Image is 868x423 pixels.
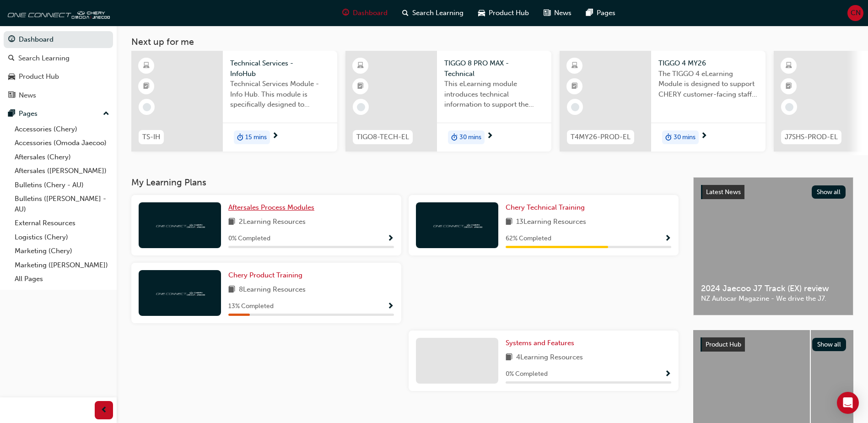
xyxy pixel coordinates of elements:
[342,7,349,19] span: guage-icon
[8,36,15,44] span: guage-icon
[143,103,151,111] span: learningRecordVerb_NONE-icon
[506,217,512,228] span: book-icon
[11,136,113,150] a: Accessories (Omoda Jaecoo)
[142,132,160,142] span: TS-IH
[471,4,536,22] a: car-iconProduct Hub
[459,132,481,143] span: 30 mins
[345,51,551,152] a: TIGO8-TECH-ELTIGGO 8 PRO MAX - TechnicalThis eLearning module introduces technical information to...
[356,132,409,142] span: TIGO8-TECH-EL
[387,233,394,244] button: Show Progress
[586,7,593,19] span: pages-icon
[4,105,113,122] button: Pages
[706,341,741,348] span: Product Hub
[103,108,109,120] span: up-icon
[143,60,150,72] span: learningResourceType_ELEARNING-icon
[486,132,493,141] span: next-icon
[706,188,741,196] span: Latest News
[155,288,205,297] img: oneconnect
[658,58,758,69] span: TIGGO 4 MY26
[506,203,585,211] span: Chery Technical Training
[357,81,364,92] span: booktick-icon
[402,7,409,19] span: search-icon
[353,8,388,18] span: Dashboard
[506,369,548,380] span: 0 % Completed
[506,339,574,347] span: Systems and Features
[701,185,846,200] a: Latest NewsShow all
[4,29,113,105] button: DashboardSearch LearningProduct HubNews
[536,4,579,22] a: news-iconNews
[228,284,235,296] span: book-icon
[664,233,671,244] button: Show Progress
[597,8,615,18] span: Pages
[11,244,113,258] a: Marketing (Chery)
[11,230,113,244] a: Logistics (Chery)
[693,177,853,315] a: Latest NewsShow all2024 Jaecoo J7 Track (EX) reviewNZ Autocar Magazine - We drive the J7.
[516,217,586,228] span: 13 Learning Resources
[8,92,15,100] span: news-icon
[8,110,15,118] span: pages-icon
[228,271,302,279] span: Chery Product Training
[387,301,394,312] button: Show Progress
[664,235,671,243] span: Show Progress
[664,369,671,380] button: Show Progress
[18,53,70,64] div: Search Learning
[516,352,583,363] span: 4 Learning Resources
[272,132,279,141] span: next-icon
[228,202,318,213] a: Aftersales Process Modules
[658,69,758,100] span: The TIGGO 4 eLearning Module is designed to support CHERY customer-facing staff with the product ...
[4,50,113,67] a: Search Learning
[451,131,458,143] span: duration-icon
[387,303,394,311] span: Show Progress
[387,235,394,243] span: Show Progress
[395,4,471,22] a: search-iconSearch Learning
[701,132,707,141] span: next-icon
[19,90,36,101] div: News
[664,370,671,379] span: Show Progress
[506,202,588,213] a: Chery Technical Training
[489,8,529,18] span: Product Hub
[444,79,544,110] span: This eLearning module introduces technical information to support the entry level knowledge requi...
[8,54,15,63] span: search-icon
[230,79,330,110] span: Technical Services Module - Info Hub. This module is specifically designed to address the require...
[11,216,113,230] a: External Resources
[239,217,306,228] span: 2 Learning Resources
[812,185,846,199] button: Show all
[4,87,113,104] a: News
[228,233,270,244] span: 0 % Completed
[847,5,863,21] button: CN
[11,192,113,216] a: Bulletins ([PERSON_NAME] - AU)
[4,68,113,85] a: Product Hub
[506,233,551,244] span: 62 % Completed
[554,8,571,18] span: News
[230,58,330,79] span: Technical Services - InfoHub
[143,81,150,92] span: booktick-icon
[544,7,550,19] span: news-icon
[444,58,544,79] span: TIGGO 8 PRO MAX - Technical
[19,108,38,119] div: Pages
[506,352,512,363] span: book-icon
[785,132,838,142] span: J7SHS-PROD-EL
[478,7,485,19] span: car-icon
[131,177,679,188] h3: My Learning Plans
[11,258,113,272] a: Marketing ([PERSON_NAME])
[5,4,110,22] img: oneconnect
[579,4,623,22] a: pages-iconPages
[155,221,205,229] img: oneconnect
[701,337,846,352] a: Product HubShow all
[432,221,482,229] img: oneconnect
[228,203,314,211] span: Aftersales Process Modules
[11,150,113,164] a: Aftersales (Chery)
[674,132,695,143] span: 30 mins
[571,103,579,111] span: learningRecordVerb_NONE-icon
[237,131,243,143] span: duration-icon
[571,132,631,142] span: T4MY26-PROD-EL
[786,60,792,72] span: learningResourceType_ELEARNING-icon
[701,283,846,294] span: 2024 Jaecoo J7 Track (EX) review
[19,71,59,82] div: Product Hub
[228,301,274,312] span: 13 % Completed
[837,392,859,414] div: Open Intercom Messenger
[812,338,846,351] button: Show all
[571,60,578,72] span: learningResourceType_ELEARNING-icon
